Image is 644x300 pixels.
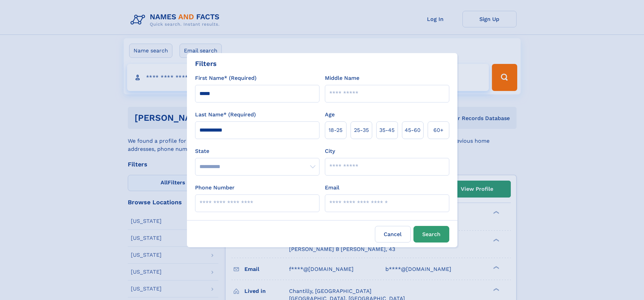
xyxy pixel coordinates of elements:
label: Age [325,111,335,119]
label: City [325,147,335,155]
label: Phone Number [195,184,235,192]
label: First Name* (Required) [195,74,257,82]
label: State [195,147,319,155]
button: Search [413,226,449,243]
label: Last Name* (Required) [195,111,256,119]
label: Email [325,184,339,192]
span: 35‑45 [379,126,395,134]
label: Middle Name [325,74,359,82]
span: 25‑35 [354,126,369,134]
span: 18‑25 [329,126,342,134]
label: Cancel [375,226,411,243]
span: 60+ [433,126,444,134]
div: Filters [195,59,217,69]
span: 45‑60 [405,126,421,134]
